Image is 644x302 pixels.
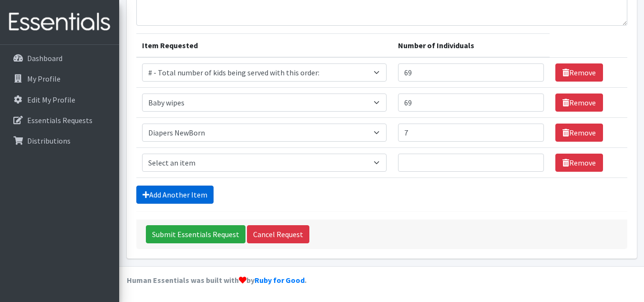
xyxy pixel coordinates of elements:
[4,6,115,38] img: HumanEssentials
[27,115,92,125] p: Essentials Requests
[27,136,71,146] p: Distributions
[555,94,603,112] a: Remove
[136,34,392,58] th: Item Requested
[555,124,603,142] a: Remove
[4,131,115,150] a: Distributions
[4,49,115,68] a: Dashboard
[4,69,115,88] a: My Profile
[27,53,62,63] p: Dashboard
[27,74,61,83] p: My Profile
[555,154,603,172] a: Remove
[136,186,214,204] a: Add Another Item
[127,275,307,285] strong: Human Essentials was built with by .
[247,225,309,243] a: Cancel Request
[146,225,245,243] input: Submit Essentials Request
[555,63,603,82] a: Remove
[4,111,115,130] a: Essentials Requests
[4,90,115,109] a: Edit My Profile
[392,34,550,58] th: Number of Individuals
[255,275,305,285] a: Ruby for Good
[27,95,75,104] p: Edit My Profile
